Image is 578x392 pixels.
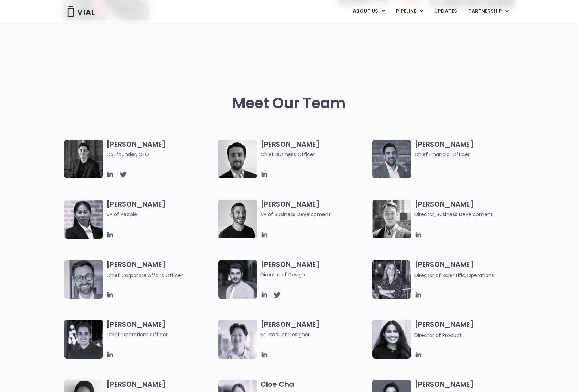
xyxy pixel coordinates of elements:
a: PIPELINEMenu Toggle [391,5,428,17]
h3: [PERSON_NAME] [260,320,369,338]
a: UPDATES [429,5,462,17]
span: Director of Design [260,271,369,278]
span: Co-founder, CEO [106,151,215,158]
img: A black and white photo of a man smiling. [218,200,257,238]
span: Chief Financial Officer [414,151,523,158]
h3: [PERSON_NAME] [260,200,369,218]
span: VP of Business Development [260,210,369,218]
span: Director of Product [414,332,462,339]
span: Sr. Product Designer [260,331,369,338]
h3: [PERSON_NAME] [106,320,215,338]
a: PARTNERSHIPMenu Toggle [463,5,514,17]
span: Director, Business Development [414,210,523,218]
h3: [PERSON_NAME] [106,140,215,158]
span: Chief Operations Officer [106,331,215,338]
span: VP of People [106,210,215,218]
img: Smiling woman named Dhruba [372,320,411,359]
span: Chief Business Officer [260,151,369,158]
img: A black and white photo of a man in a suit holding a vial. [218,140,257,178]
h3: [PERSON_NAME] [414,200,523,218]
img: Catie [64,200,103,239]
img: Headshot of smiling man named Albert [218,260,257,299]
img: A black and white photo of a smiling man in a suit at ARVO 2023. [372,200,411,238]
h3: [PERSON_NAME] [106,260,215,279]
h3: [PERSON_NAME] [260,140,369,158]
span: Chief Corporate Affairs Officer [106,272,183,279]
img: Headshot of smiling man named Samir [372,140,411,178]
img: Brennan [218,320,257,359]
h3: [PERSON_NAME] [414,320,523,339]
img: Paolo-M [64,260,103,299]
h3: [PERSON_NAME] [414,140,523,158]
img: A black and white photo of a man in a suit attending a Summit. [64,140,103,178]
img: Headshot of smiling woman named Sarah [372,260,411,299]
a: ABOUT USMenu Toggle [347,5,390,17]
img: Vial Logo [67,6,95,17]
h3: [PERSON_NAME] [260,260,369,278]
span: Director of Scientific Operations [414,272,494,279]
h3: [PERSON_NAME] [414,260,523,279]
img: Headshot of smiling man named Josh [64,320,103,359]
h3: [PERSON_NAME] [106,200,215,228]
h2: Meet Our Team [232,95,346,112]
